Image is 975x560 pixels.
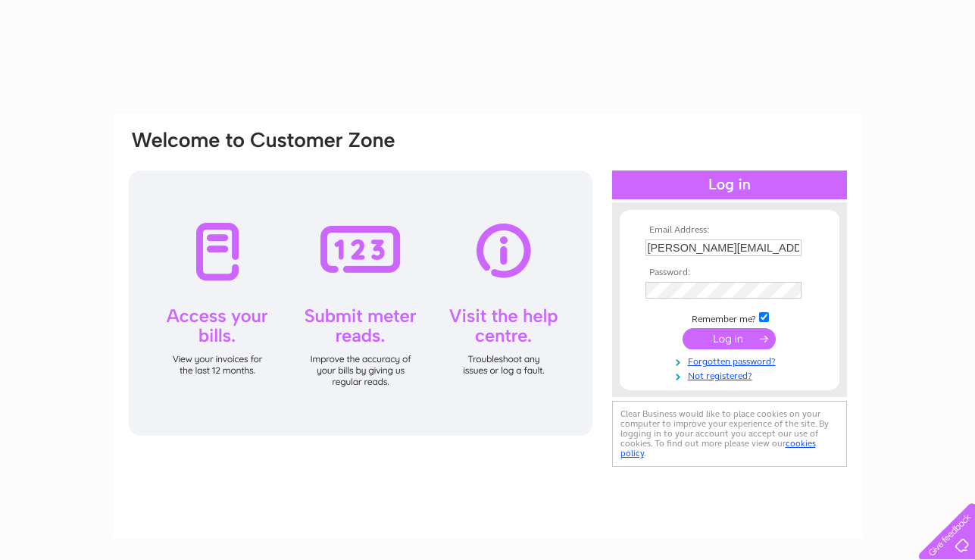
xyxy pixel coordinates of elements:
[645,353,817,368] a: Forgotten password?
[642,310,817,325] td: Remember me?
[683,328,776,349] input: Submit
[620,438,816,458] a: cookies policy
[642,267,817,278] th: Password:
[645,368,817,382] a: Not registered?
[642,225,817,236] th: Email Address:
[612,401,847,467] div: Clear Business would like to place cookies on your computer to improve your experience of the sit...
